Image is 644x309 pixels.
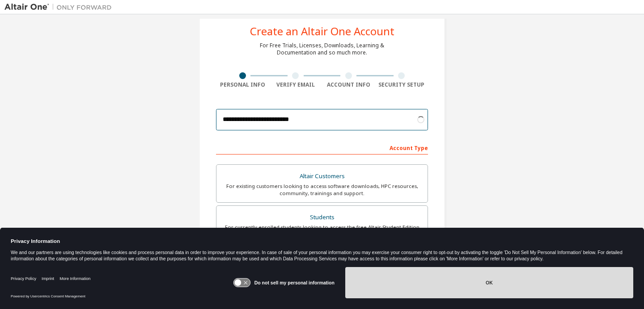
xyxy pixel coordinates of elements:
[260,42,384,56] div: For Free Trials, Licenses, Downloads, Learning & Documentation and so much more.
[269,81,322,88] div: Verify Email
[222,211,422,224] div: Students
[216,140,428,154] div: Account Type
[222,183,422,197] div: For existing customers looking to access software downloads, HPC resources, community, trainings ...
[216,81,269,88] div: Personal Info
[222,170,422,183] div: Altair Customers
[222,224,422,238] div: For currently enrolled students looking to access the free Altair Student Edition bundle and all ...
[322,81,375,88] div: Account Info
[250,26,394,37] div: Create an Altair One Account
[375,81,428,88] div: Security Setup
[4,3,116,12] img: Altair One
